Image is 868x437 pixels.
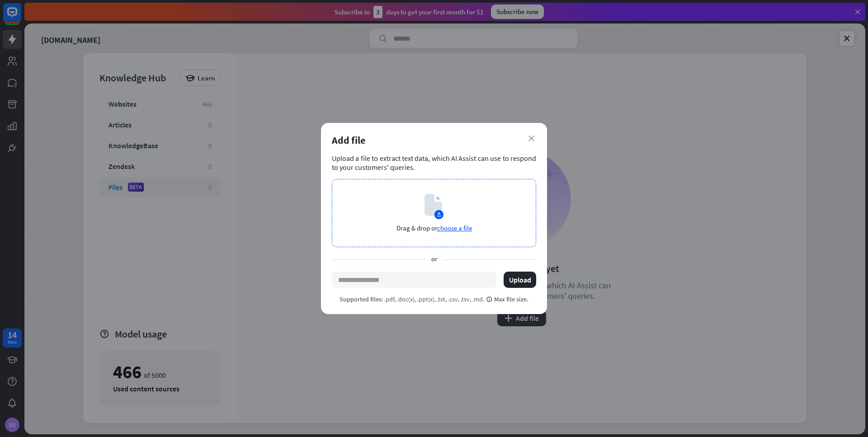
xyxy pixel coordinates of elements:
i: close [528,136,534,141]
span: choose a file [437,224,472,232]
div: Add file [332,134,536,146]
button: Open LiveChat chat widget [7,4,34,31]
button: Upload [504,272,536,288]
div: Upload a file to extract text data, which AI Assist can use to respond to your customers' queries. [332,154,536,172]
span: or [426,254,443,264]
span: Max file size. [486,295,528,303]
p: Drag & drop or [396,224,472,232]
p: : .pdf, .doc(x), .ppt(x), .txt, .csv, .tsv, .md. [340,295,528,303]
span: Supported files [340,295,382,303]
